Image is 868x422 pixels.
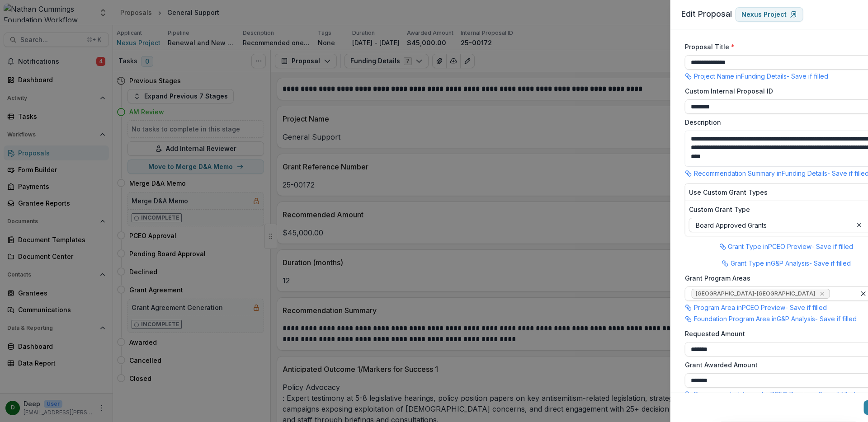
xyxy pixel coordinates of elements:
p: Program Area in PCEO Preview - Save if filled [694,303,827,312]
p: Recommended Amount in PCEO Preview - Save if filled [694,389,855,399]
label: Use Custom Grant Types [689,188,768,197]
p: Nexus Project [741,11,787,19]
a: Nexus Project [736,7,803,22]
div: Remove Israel-Palestine [817,289,826,298]
p: Grant Type in G&P Analysis - Save if filled [731,258,851,268]
span: Edit Proposal [681,9,732,19]
p: Project Name in Funding Details - Save if filled [694,71,828,81]
div: Clear selected options [854,220,865,230]
p: Foundation Program Area in G&P Analysis - Save if filled [694,314,857,324]
span: [GEOGRAPHIC_DATA]-[GEOGRAPHIC_DATA] [696,291,815,297]
p: Grant Type in PCEO Preview - Save if filled [728,242,853,251]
